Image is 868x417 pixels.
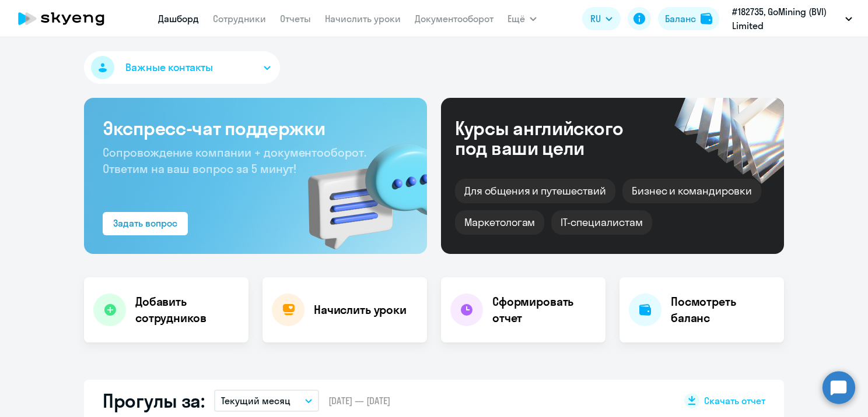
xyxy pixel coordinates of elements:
p: #182735, GoMining (BVI) Limited [GEOGRAPHIC_DATA] [732,5,841,33]
span: RU [590,12,601,26]
div: Баланс [665,12,696,26]
h4: Начислить уроки [314,302,407,318]
span: [DATE] — [DATE] [328,394,390,407]
button: Ещё [508,7,537,30]
h4: Добавить сотрудников [135,294,239,326]
button: Балансbalance [658,7,719,30]
div: Маркетологам [455,210,544,235]
h3: Экспресс-чат поддержки [103,116,408,140]
img: bg-img [291,123,427,254]
div: Для общения и путешествий [455,179,615,203]
a: Документооборот [415,13,494,24]
h4: Сформировать отчет [492,294,596,326]
a: Отчеты [280,13,311,24]
a: Начислить уроки [325,13,401,24]
h2: Прогулы за: [103,389,205,412]
h4: Посмотреть баланс [671,294,775,326]
button: Задать вопрос [103,212,188,235]
div: Бизнес и командировки [622,179,761,203]
button: Важные контакты [84,51,280,84]
span: Ещё [508,12,525,26]
div: IT-специалистам [551,210,652,235]
p: Текущий месяц [221,394,290,408]
div: Курсы английского под ваши цели [455,118,654,158]
span: Сопровождение компании + документооборот. Ответим на ваш вопрос за 5 минут! [103,145,366,176]
div: Задать вопрос [113,216,177,230]
a: Дашборд [158,13,199,24]
img: balance [701,13,712,24]
button: RU [582,7,621,30]
button: #182735, GoMining (BVI) Limited [GEOGRAPHIC_DATA] [726,5,858,33]
a: Сотрудники [213,13,266,24]
button: Текущий месяц [214,390,319,412]
span: Скачать отчет [704,394,765,407]
span: Важные контакты [125,60,213,75]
